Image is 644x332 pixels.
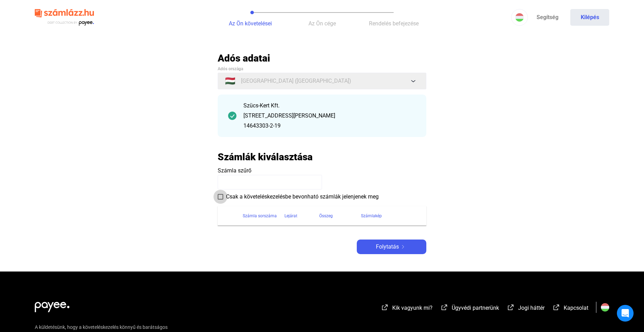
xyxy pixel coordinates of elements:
div: Összeg [319,212,333,220]
span: Folytatás [376,243,399,251]
div: Szücs-Kert Kft. [243,102,416,110]
img: checkmark-darker-green-circle [228,112,236,120]
h2: Számlák kiválasztása [218,151,313,163]
img: external-link-white [507,304,515,311]
div: Számla sorszáma [243,212,284,220]
div: Lejárat [284,212,297,220]
img: HU.svg [601,303,609,311]
button: 🇭🇺[GEOGRAPHIC_DATA] ([GEOGRAPHIC_DATA]) [218,73,426,89]
div: Számla sorszáma [243,212,277,220]
img: HU [515,13,524,22]
img: arrow-right-white [399,245,407,249]
div: Lejárat [284,212,319,220]
a: Segítség [528,9,567,26]
span: 🇭🇺 [225,77,235,85]
span: Kik vagyunk mi? [392,305,433,311]
span: Kapcsolat [564,305,588,311]
div: 14643303-2-19 [243,122,416,130]
span: Az Ön cége [308,20,336,27]
img: external-link-white [381,304,389,311]
img: szamlazzhu-logo [35,6,94,29]
span: Számla szűrő [218,167,251,174]
span: Rendelés befejezése [369,20,419,27]
span: [GEOGRAPHIC_DATA] ([GEOGRAPHIC_DATA]) [241,77,351,85]
a: external-link-whiteJogi háttér [507,306,545,312]
div: Számlakép [361,212,382,220]
div: [STREET_ADDRESS][PERSON_NAME] [243,112,416,120]
a: external-link-whiteKik vagyunk mi? [381,306,433,312]
span: Ügyvédi partnerünk [452,305,499,311]
button: Folytatásarrow-right-white [357,240,426,254]
img: external-link-white [552,304,561,311]
div: Open Intercom Messenger [617,305,634,322]
button: Kilépés [570,9,609,26]
span: Adós országa [218,66,243,71]
a: external-link-whiteÜgyvédi partnerünk [440,306,499,312]
h2: Adós adatai [218,52,426,64]
div: Összeg [319,212,361,220]
img: external-link-white [440,304,449,311]
span: Jogi háttér [518,305,545,311]
span: Csak a követeléskezelésbe bevonható számlák jelenjenek meg [226,193,379,201]
div: Számlakép [361,212,418,220]
button: HU [511,9,528,26]
span: Az Ön követelései [229,20,272,27]
img: white-payee-white-dot.svg [35,298,70,312]
a: external-link-whiteKapcsolat [552,306,588,312]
